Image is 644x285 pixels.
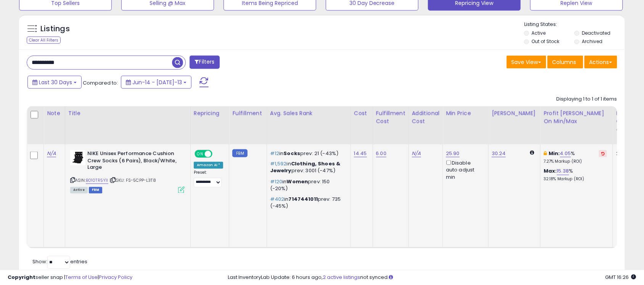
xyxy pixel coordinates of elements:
p: Listing States: [524,21,625,28]
div: Disable auto adjust min [446,159,483,181]
div: Title [68,109,187,117]
span: Columns [552,58,576,66]
button: Filters [190,56,219,69]
div: Min Price [446,109,485,117]
div: Fulfillable Quantity [616,109,642,125]
div: Repricing [194,109,226,117]
span: OFF [211,151,224,157]
div: Preset: [194,170,224,187]
div: Note [47,109,62,117]
span: 2025-08-13 16:26 GMT [605,274,636,281]
a: N/A [412,150,421,157]
label: Deactivated [582,30,611,36]
a: 25.90 [446,150,460,157]
span: All listings currently available for purchase on Amazon [70,187,88,194]
p: 32.18% Markup (ROI) [544,177,607,182]
button: Last 30 Days [27,76,82,89]
a: 2 active listings [323,274,361,281]
span: Socks [284,150,301,157]
div: Displaying 1 to 1 of 1 items [557,96,617,103]
a: 6.00 [376,150,387,157]
a: B010TR5Y1I [86,178,108,184]
b: Min: [549,150,560,157]
span: #1,592 [270,160,287,168]
p: in prev: 21 (-43%) [270,150,345,157]
span: Last 30 Days [39,78,72,86]
span: 7147441011 [289,196,318,203]
div: Clear All Filters [27,37,61,44]
small: FBM [232,149,247,157]
div: Avg. Sales Rank [270,109,348,117]
button: Actions [584,56,617,69]
span: #402 [270,196,285,203]
div: Amazon AI * [194,162,224,169]
div: % [544,168,607,182]
div: Cost [354,109,370,117]
a: 4.05 [560,150,571,157]
div: Fulfillment Cost [376,109,406,125]
div: Profit [PERSON_NAME] on Min/Max [544,109,610,125]
span: Women [287,178,308,186]
div: [PERSON_NAME] [492,109,537,117]
div: seller snap | | [8,274,132,281]
th: The percentage added to the cost of goods (COGS) that forms the calculator for Min & Max prices. [541,106,613,144]
button: Jun-14 - [DATE]-13 [121,76,192,89]
strong: Copyright [8,274,35,281]
label: Out of Stock [532,38,560,45]
p: 7.27% Markup (ROI) [544,159,607,164]
p: in prev: 3001 (-47%) [270,161,345,175]
span: Jun-14 - [DATE]-13 [132,78,182,86]
span: Compared to: [83,79,118,86]
b: Max: [544,168,557,175]
span: Clothing, Shoes & Jewelry [270,160,341,175]
span: ON [195,151,205,157]
b: NIKE Unisex Performance Cushion Crew Socks (6 Pairs), Black/White, Large [87,150,180,173]
span: Show: entries [32,258,87,266]
span: #12 [270,150,279,157]
div: Fulfillment [232,109,263,117]
a: N/A [47,150,56,157]
label: Active [532,30,546,36]
p: in prev: 735 (-45%) [270,196,345,210]
span: | SKU: FS-5CPP-L3T8 [109,178,156,184]
p: in prev: 150 (-20%) [270,179,345,192]
a: 14.45 [354,150,367,157]
div: % [544,150,607,164]
button: Save View [507,56,546,69]
div: ASIN: [70,150,185,192]
a: 15.38 [557,168,569,175]
a: 30.24 [492,150,506,157]
label: Archived [582,38,603,45]
a: Privacy Policy [99,274,132,281]
span: #120 [270,178,283,186]
div: 21 [616,150,640,157]
span: FBM [89,187,103,194]
div: Additional Cost [412,109,440,125]
a: Terms of Use [65,274,98,281]
h5: Listings [40,24,70,34]
button: Columns [547,56,583,69]
div: Last InventoryLab Update: 6 hours ago, not synced. [228,274,636,281]
img: 411jLmCQkhL._SL40_.jpg [70,150,85,165]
